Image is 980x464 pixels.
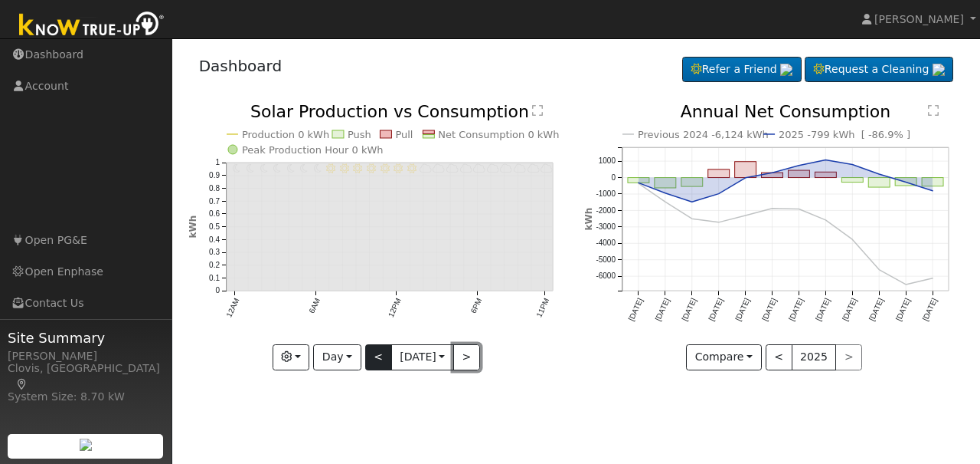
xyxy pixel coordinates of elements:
[307,297,322,314] text: 6AM
[596,239,616,248] text: -4000
[453,344,480,370] button: >
[878,268,881,271] circle: onclick=""
[534,297,550,318] text: 11PM
[735,162,756,178] rect: onclick=""
[923,178,944,186] rect: onclick=""
[851,163,854,166] circle: onclick=""
[627,297,645,322] text: [DATE]
[744,214,747,217] circle: onclick=""
[599,157,616,166] text: 1000
[596,272,616,281] text: -6000
[691,201,694,204] circle: onclick=""
[682,57,802,83] a: Refer a Friend
[733,297,751,322] text: [DATE]
[15,378,29,390] a: Map
[708,169,730,178] rect: onclick=""
[933,64,945,76] img: retrieve
[8,360,164,393] div: Clovis, [GEOGRAPHIC_DATA]
[596,222,616,231] text: -3000
[386,297,402,318] text: 12PM
[779,129,910,140] text: 2025 -799 kWh [ -86.9% ]
[209,235,220,244] text: 0.4
[664,200,667,203] circle: onclick=""
[905,181,908,184] circle: onclick=""
[209,274,220,282] text: 0.1
[199,57,283,75] a: Dashboard
[11,8,172,43] img: Know True-Up
[789,170,810,178] rect: onclick=""
[792,344,837,370] button: 2025
[814,297,831,322] text: [DATE]
[209,222,220,231] text: 0.5
[707,297,725,322] text: [DATE]
[931,277,934,280] circle: onclick=""
[931,189,934,193] circle: onclick=""
[209,209,220,218] text: 0.6
[469,297,484,314] text: 6PM
[215,159,220,167] text: 1
[851,239,854,242] circle: onclick=""
[878,173,881,176] circle: onclick=""
[242,129,329,140] text: Production 0 kWh
[798,164,801,167] circle: onclick=""
[209,171,220,179] text: 0.9
[771,207,774,210] circle: onclick=""
[532,104,543,117] text: 
[686,344,762,370] button: Compare
[395,129,413,140] text: Pull
[805,57,953,83] a: Request a Cleaning
[224,297,240,318] text: 12AM
[209,197,220,206] text: 0.7
[894,297,912,322] text: [DATE]
[717,193,720,196] circle: onclick=""
[348,129,371,140] text: Push
[611,173,616,182] text: 0
[8,348,164,364] div: [PERSON_NAME]
[867,297,885,322] text: [DATE]
[717,221,720,224] circle: onclick=""
[637,182,640,185] circle: onclick=""
[583,208,594,231] text: kWh
[787,297,805,322] text: [DATE]
[628,178,649,183] rect: onclick=""
[654,297,671,322] text: [DATE]
[744,176,747,179] circle: onclick=""
[905,283,908,286] circle: onclick=""
[681,297,698,322] text: [DATE]
[209,184,220,193] text: 0.8
[638,129,769,140] text: Previous 2024 -6,124 kWh
[655,178,676,188] rect: onclick=""
[250,102,529,121] text: Solar Production vs Consumption
[780,64,792,76] img: retrieve
[664,192,667,195] circle: onclick=""
[8,327,164,348] span: Site Summary
[596,189,616,198] text: -1000
[766,344,792,370] button: <
[798,208,801,211] circle: onclick=""
[209,248,220,257] text: 0.3
[921,297,939,322] text: [DATE]
[874,13,964,25] span: [PERSON_NAME]
[438,129,559,140] text: Net Consumption 0 kWh
[8,389,164,405] div: System Size: 8.70 kW
[596,255,616,264] text: -5000
[313,344,361,370] button: Day
[188,216,198,239] text: kWh
[80,439,92,451] img: retrieve
[825,219,828,222] circle: onclick=""
[771,172,774,175] circle: onclick=""
[391,344,454,370] button: [DATE]
[691,217,694,220] circle: onclick=""
[596,206,616,215] text: -2000
[762,173,783,177] rect: onclick=""
[209,261,220,269] text: 0.2
[681,102,891,121] text: Annual Net Consumption
[842,178,864,183] rect: onclick=""
[681,178,703,187] rect: onclick=""
[869,178,890,188] rect: onclick=""
[928,104,939,117] text: 
[215,287,220,295] text: 0
[825,159,828,162] circle: onclick=""
[760,297,778,322] text: [DATE]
